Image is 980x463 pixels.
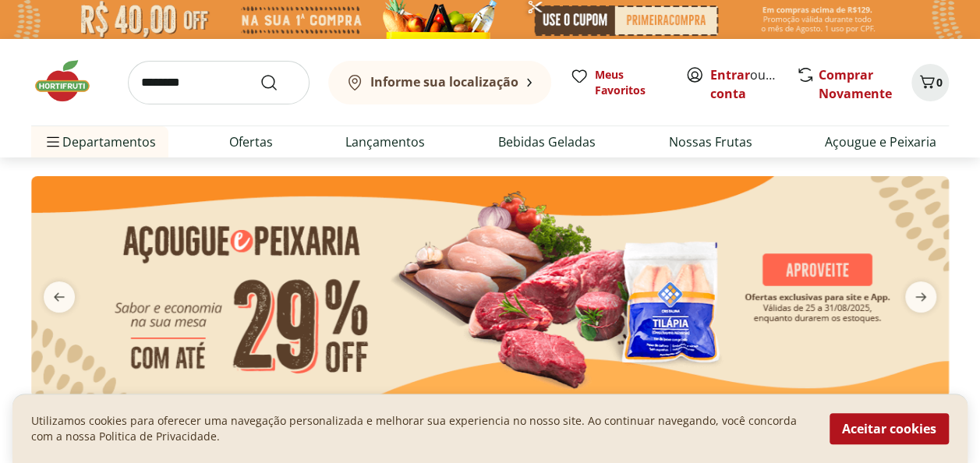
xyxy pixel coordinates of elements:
[31,413,811,444] p: Utilizamos cookies para oferecer uma navegação personalizada e melhorar sua experiencia no nosso ...
[830,413,949,444] button: Aceitar cookies
[498,133,596,151] a: Bebidas Geladas
[229,133,273,151] a: Ofertas
[570,67,667,98] a: Meus Favoritos
[345,133,425,151] a: Lançamentos
[328,61,551,104] button: Informe sua localização
[668,133,752,151] a: Nossas Frutas
[31,281,87,313] button: previous
[825,133,936,151] a: Açougue e Peixaria
[44,123,156,161] span: Departamentos
[128,61,310,104] input: search
[936,75,943,90] span: 0
[44,123,62,161] button: Menu
[260,73,297,92] button: Submit Search
[819,66,892,102] a: Comprar Novamente
[31,58,109,104] img: Hortifruti
[710,65,780,103] span: ou
[595,67,667,98] span: Meus Favoritos
[31,176,949,398] img: açougue
[911,64,949,101] button: Carrinho
[370,73,518,90] b: Informe sua localização
[710,66,796,102] a: Criar conta
[893,281,949,313] button: next
[710,66,750,83] a: Entrar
